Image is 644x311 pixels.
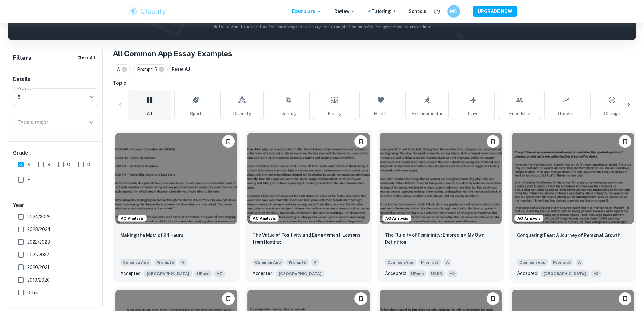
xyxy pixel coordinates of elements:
span: All [147,110,152,117]
p: Exemplars [292,8,322,15]
span: Diversity [233,110,251,117]
span: Identity [280,110,296,117]
span: [GEOGRAPHIC_DATA] [144,270,192,277]
span: UPenn [409,270,426,277]
span: A [27,161,30,168]
span: AO Analysis [250,215,278,221]
button: Bookmark [354,135,367,148]
img: Clastify logo [127,5,167,18]
a: AO AnalysisBookmarkMaking the Most of 24 HoursCommon AppPrompt5AAccepted:[GEOGRAPHIC_DATA]UPenn+7 [113,130,240,282]
span: Family [328,110,341,117]
h1: All Common App Essay Examples [113,48,636,59]
span: D [87,161,90,168]
button: Clear All [76,53,97,63]
img: undefined Common App example thumbnail: The Value of Positivity and Engagement: [247,133,369,224]
span: Prompt 5 [154,259,176,266]
img: undefined Common App example thumbnail: Making the Most of 24 Hours [115,133,237,224]
span: UCSD [429,270,445,277]
label: Prompt [17,85,31,91]
p: Conquering Fear: A Journey of Personal Growth [517,232,621,239]
span: AO Analysis [515,215,543,221]
h6: Topic [113,79,636,87]
p: Accepted: [252,270,274,277]
span: 2023/2024 [27,226,51,233]
span: 2021/2022 [27,251,49,258]
a: AO AnalysisBookmarkThe Fluidity of Femininity: Embracing My Own DefinitionCommon AppPrompt5AAccep... [377,130,504,282]
button: Reset All [170,65,192,74]
p: Not sure what to search for? You can always look through our example Common App essays below for ... [13,24,631,30]
span: Sport [190,110,201,117]
span: 2020/2021 [27,264,49,271]
p: Accepted: [120,270,142,277]
button: MC [447,5,460,18]
span: Common App [120,259,151,266]
button: Bookmark [487,135,499,148]
a: AO AnalysisBookmarkThe Value of Positivity and Engagement: Lessons from HostingCommon AppPrompt5A... [245,130,372,282]
span: 2019/2020 [27,277,50,283]
span: F [27,176,30,183]
span: Other [27,289,39,296]
span: 2024/2025 [27,213,51,220]
h6: Details [13,76,98,83]
span: Extracurricular [411,110,443,117]
span: [GEOGRAPHIC_DATA] [541,270,589,277]
span: A [576,259,583,266]
p: Accepted: [385,270,406,277]
p: Review [334,8,356,15]
p: The Fluidity of Femininity: Embracing My Own Definition [385,232,497,246]
span: A [311,259,319,266]
span: A [117,66,123,73]
span: AO Analysis [118,215,146,221]
span: B [47,161,50,168]
p: Accepted: [517,270,538,277]
span: Travel [467,110,480,117]
button: UPGRADE NOW [473,6,517,17]
a: Schools [409,8,426,15]
h6: Year [13,202,98,209]
span: [GEOGRAPHIC_DATA] [276,270,324,277]
p: The Value of Positivity and Engagement: Lessons from Hosting [252,232,364,246]
span: UPenn [194,270,212,277]
span: Health [374,110,388,117]
span: AO Analysis [383,215,411,221]
span: Prompt 5 [418,259,441,266]
div: Prompt: 5 [133,64,168,74]
span: + 2 [447,270,457,277]
h6: Grade [13,149,98,157]
span: + 7 [214,270,225,277]
span: Common App [517,259,548,266]
button: Open [87,118,96,127]
button: Bookmark [354,292,367,305]
div: A [113,64,131,74]
span: C [67,161,70,168]
h6: MC [450,8,457,15]
span: + 2 [591,270,601,277]
button: Bookmark [222,135,235,148]
span: Common App [252,259,284,266]
span: Prompt: 5 [137,66,160,73]
span: A [443,259,451,266]
button: Bookmark [619,135,631,148]
span: Prompt 5 [551,259,573,266]
button: Bookmark [222,292,235,305]
img: undefined Common App example thumbnail: The Fluidity of Femininity: Embracing My [380,133,502,224]
p: Making the Most of 24 Hours [120,232,183,239]
span: Common App [385,259,416,266]
span: A [179,259,187,266]
div: 5 [13,88,93,106]
span: Friendship [509,110,530,117]
a: Tutoring [372,8,396,15]
button: Help and Feedback [431,6,442,17]
a: AO AnalysisBookmarkConquering Fear: A Journey of Personal GrowthCommon AppPrompt5AAccepted:[GEOGR... [509,130,636,282]
span: Prompt 5 [286,259,309,266]
h6: Filters [13,53,31,62]
button: Bookmark [487,292,499,305]
span: 2022/2023 [27,239,50,246]
span: Change [604,110,620,117]
img: undefined Common App example thumbnail: Conquering Fear: A Journey of Personal G [512,133,634,224]
button: Bookmark [619,292,631,305]
span: Growth [558,110,573,117]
